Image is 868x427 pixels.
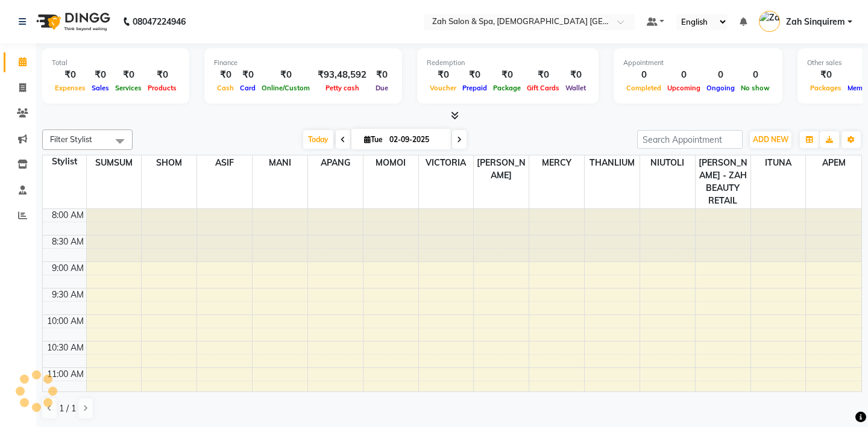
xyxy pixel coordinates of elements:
span: Wallet [562,84,589,92]
span: [PERSON_NAME] [474,155,529,183]
div: 0 [664,68,703,82]
b: 08047224946 [133,5,186,39]
div: ₹0 [237,68,259,82]
div: Redemption [427,58,589,68]
span: Online/Custom [259,84,313,92]
div: 0 [738,68,773,82]
div: ₹0 [524,68,562,82]
span: Due [373,84,391,92]
span: [PERSON_NAME] - ZAH BEAUTY RETAIL [696,155,750,208]
span: ADD NEW [753,135,788,144]
div: ₹0 [427,68,459,82]
span: Services [112,84,145,92]
span: SUMSUM [87,155,142,170]
span: MOMOI [363,155,418,170]
div: Appointment [623,58,773,68]
div: ₹0 [371,68,392,82]
div: ₹0 [89,68,112,82]
input: Search Appointment [637,130,743,149]
div: ₹0 [259,68,313,82]
div: Finance [214,58,392,68]
div: 0 [623,68,664,82]
span: MERCY [529,155,584,170]
div: 10:00 AM [45,315,86,328]
div: Stylist [43,155,86,168]
span: ASIF [197,155,252,170]
span: Petty cash [322,84,362,92]
div: ₹0 [145,68,180,82]
span: Tue [361,135,386,144]
span: SHOM [142,155,197,170]
span: 1 / 1 [59,402,76,415]
input: 2025-09-02 [386,131,446,149]
div: ₹0 [490,68,524,82]
span: Expenses [52,84,89,92]
span: Packages [807,84,844,92]
span: Ongoing [703,84,738,92]
img: Zah Sinquirem [759,11,780,32]
span: Sales [89,84,112,92]
div: ₹0 [562,68,589,82]
div: ₹0 [459,68,490,82]
span: Upcoming [664,84,703,92]
div: ₹0 [807,68,844,82]
div: 9:00 AM [49,262,86,275]
span: Filter Stylist [50,134,92,144]
div: Total [52,58,180,68]
img: logo [31,5,113,39]
span: Today [303,130,333,149]
span: THANLIUM [585,155,640,170]
span: Gift Cards [524,84,562,92]
span: Zah Sinquirem [786,16,845,28]
div: 0 [703,68,738,82]
span: No show [738,84,773,92]
span: ITUNA [751,155,806,170]
span: Cash [214,84,237,92]
span: Completed [623,84,664,92]
div: ₹0 [214,68,237,82]
span: Package [490,84,524,92]
div: 9:30 AM [49,288,86,301]
button: ADD NEW [750,131,791,148]
span: Prepaid [459,84,490,92]
div: 8:00 AM [49,209,86,222]
div: ₹93,48,592 [313,68,371,82]
span: NIUTOLI [640,155,695,170]
span: VICTORIA [419,155,474,170]
span: Products [145,84,180,92]
div: ₹0 [112,68,145,82]
span: Card [237,84,259,92]
span: APEM [806,155,861,170]
span: APANG [308,155,363,170]
div: 8:30 AM [49,235,86,248]
div: 11:00 AM [45,368,86,381]
span: MANI [253,155,307,170]
span: Voucher [427,84,459,92]
div: 10:30 AM [45,341,86,354]
div: ₹0 [52,68,89,82]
